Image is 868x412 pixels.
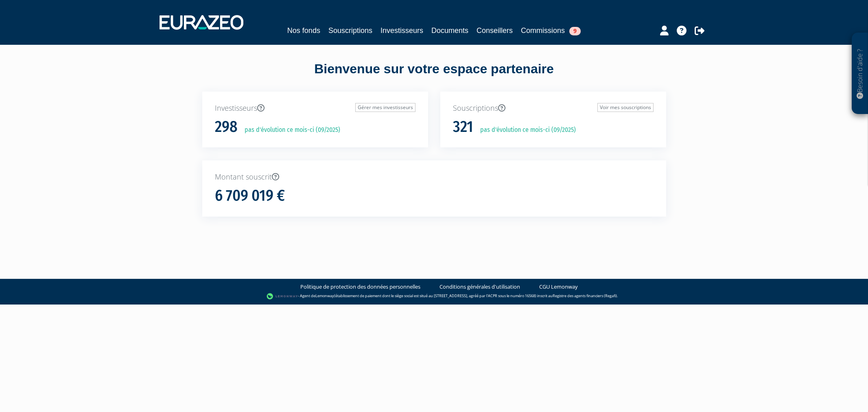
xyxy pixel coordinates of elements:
[160,15,243,30] img: 1732889491-logotype_eurazeo_blanc_rvb.png
[439,283,520,291] a: Conditions générales d'utilisation
[521,25,581,36] a: Commissions9
[355,103,415,112] a: Gérer mes investisseurs
[474,125,576,135] p: pas d'évolution ce mois-ci (09/2025)
[453,118,473,136] h1: 321
[477,25,513,36] a: Conseillers
[569,27,581,35] span: 9
[539,283,578,291] a: CGU Lemonway
[215,187,285,204] h1: 6 709 019 €
[328,25,372,36] a: Souscriptions
[315,293,334,298] a: Lemonway
[453,103,654,114] p: Souscriptions
[267,292,298,300] img: logo-lemonway.png
[239,125,340,135] p: pas d'évolution ce mois-ci (09/2025)
[597,103,654,112] a: Voir mes souscriptions
[431,25,468,36] a: Documents
[215,172,654,182] p: Montant souscrit
[215,118,238,136] h1: 298
[215,103,415,114] p: Investisseurs
[287,25,320,36] a: Nos fonds
[8,292,860,300] div: - Agent de (établissement de paiement dont le siège social est situé au [STREET_ADDRESS], agréé p...
[855,37,865,110] p: Besoin d'aide ?
[553,293,617,298] a: Registre des agents financiers (Regafi)
[196,60,672,92] div: Bienvenue sur votre espace partenaire
[300,283,420,291] a: Politique de protection des données personnelles
[380,25,423,36] a: Investisseurs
